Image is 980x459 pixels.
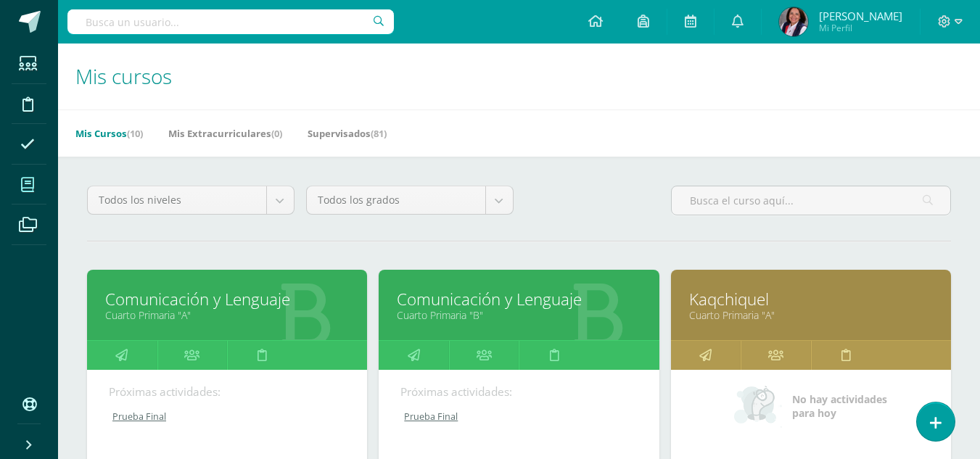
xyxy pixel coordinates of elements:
[127,127,143,140] span: (10)
[689,288,933,310] a: Kaqchiquel
[792,392,887,420] span: No hay actividades para hoy
[779,7,808,36] img: f462a79cdc2247d5a0d3055b91035c57.png
[307,186,513,214] a: Todos los grados
[67,9,394,34] input: Busca un usuario...
[397,288,641,310] a: Comunicación y Lenguaje
[400,410,638,423] a: Prueba Final
[105,288,349,310] a: Comunicación y Lenguaje
[168,122,282,145] a: Mis Extracurriculares(0)
[308,122,387,145] a: Supervisados(81)
[271,127,282,140] span: (0)
[672,186,950,215] input: Busca el curso aquí...
[689,308,933,322] a: Cuarto Primaria "A"
[109,410,347,423] a: Prueba Final
[819,9,902,23] span: [PERSON_NAME]
[109,384,345,400] div: Próximas actividades:
[371,127,387,140] span: (81)
[99,186,255,214] span: Todos los niveles
[318,186,474,214] span: Todos los grados
[819,22,902,34] span: Mi Perfil
[397,308,641,322] a: Cuarto Primaria "B"
[75,122,143,145] a: Mis Cursos(10)
[75,62,172,90] span: Mis cursos
[734,384,782,428] img: no_activities_small.png
[105,308,349,322] a: Cuarto Primaria "A"
[88,186,294,214] a: Todos los niveles
[400,384,637,400] div: Próximas actividades:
